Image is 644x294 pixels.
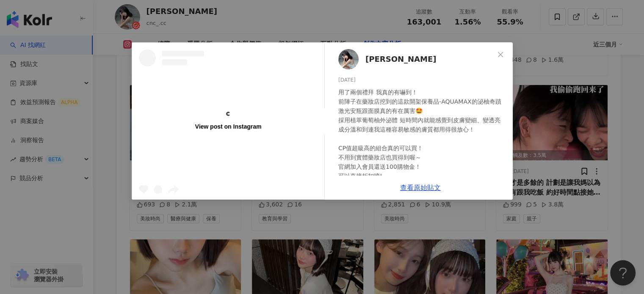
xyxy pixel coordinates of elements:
span: [PERSON_NAME] [365,53,436,65]
div: View post on Instagram [195,123,261,130]
div: 用了兩個禮拜 我真的有嚇到！ 前陣子在藥妝店挖到的這款開架保養品-AQUAMAX的泌柚奇蹟激光安瓶跟面膜真的有在厲害🤩 採用植萃葡萄柚外泌體 短時間內就能感覺到皮膚變細、變透亮 成分溫和到連我這... [338,88,506,209]
div: [DATE] [338,76,506,84]
span: close [497,51,504,58]
a: View post on Instagram [132,43,324,199]
a: KOL Avatar[PERSON_NAME] [338,49,494,69]
a: 查看原始貼文 [400,184,441,192]
img: KOL Avatar [338,49,359,69]
button: Close [492,46,509,63]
